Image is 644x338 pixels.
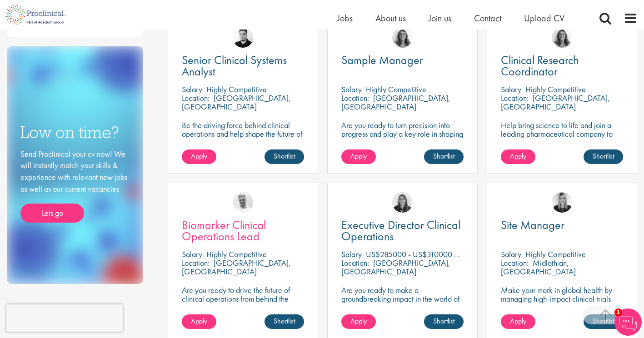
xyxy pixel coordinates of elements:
span: Apply [191,151,207,161]
span: Salary [501,84,521,94]
h3: Low on time? [20,124,130,141]
a: Executive Director Clinical Operations [341,219,464,242]
img: Ciara Noble [392,192,413,213]
a: Site Manager [501,219,623,231]
p: Be the driving force behind clinical operations and help shape the future of pharma innovation. [182,121,304,147]
p: Highly Competitive [366,84,426,94]
a: Apply [182,149,216,164]
span: Site Manager [501,217,564,233]
img: Joshua Bye [233,192,253,213]
a: Shortlist [265,149,304,164]
a: Contact [474,12,501,24]
p: US$285000 - US$310000 per annum [366,249,487,259]
img: Janelle Jones [552,192,572,213]
span: Salary [182,249,202,259]
a: Jobs [337,12,353,24]
span: Location: [341,258,369,268]
a: Clinical Research Coordinator [501,55,623,77]
span: Apply [191,316,207,326]
img: Jackie Cerchio [392,27,413,48]
a: Shortlist [265,314,304,329]
span: 1 [614,308,622,316]
a: Shortlist [424,314,464,329]
span: Apply [510,151,526,161]
a: Apply [501,149,535,164]
p: Highly Competitive [525,249,586,259]
a: Upload CV [524,12,564,24]
p: Are you ready to make a groundbreaking impact in the world of biotechnology? Join a growing compa... [341,286,464,329]
a: About us [375,12,406,24]
img: Chatbot [614,308,642,336]
a: Senior Clinical Systems Analyst [182,55,304,77]
span: Location: [182,93,210,103]
p: Highly Competitive [206,249,267,259]
a: Apply [341,314,376,329]
a: Join us [429,12,451,24]
a: Shortlist [424,149,464,164]
a: Shortlist [584,149,623,164]
p: [GEOGRAPHIC_DATA], [GEOGRAPHIC_DATA] [182,258,291,277]
p: [GEOGRAPHIC_DATA], [GEOGRAPHIC_DATA] [182,93,291,112]
p: Midlothian, [GEOGRAPHIC_DATA] [501,258,576,277]
p: Highly Competitive [206,84,267,94]
a: Apply [341,149,376,164]
a: Apply [501,314,535,329]
p: Are you ready to turn precision into progress and play a key role in shaping the future of pharma... [341,121,464,155]
a: Lets go [20,204,84,223]
span: Apply [510,316,526,326]
p: [GEOGRAPHIC_DATA], [GEOGRAPHIC_DATA] [341,93,450,112]
span: Location: [501,258,529,268]
a: Sample Manager [341,55,464,66]
span: Biomarker Clinical Operations Lead [182,217,266,244]
a: Biomarker Clinical Operations Lead [182,219,304,242]
span: Salary [341,249,362,259]
a: Apply [182,314,216,329]
span: Clinical Research Coordinator [501,52,579,79]
span: Location: [182,258,210,268]
span: Senior Clinical Systems Analyst [182,52,287,79]
span: Apply [350,316,367,326]
span: Location: [341,93,369,103]
p: [GEOGRAPHIC_DATA], [GEOGRAPHIC_DATA] [501,93,610,112]
p: Make your mark in global health by managing high-impact clinical trials with a leading CRO. [501,286,623,312]
p: [GEOGRAPHIC_DATA], [GEOGRAPHIC_DATA] [341,258,450,277]
span: Salary [341,84,362,94]
span: Location: [501,93,529,103]
iframe: reCAPTCHA [6,304,123,332]
p: Highly Competitive [525,84,586,94]
span: Salary [501,249,521,259]
span: Salary [182,84,202,94]
img: Anderson Maldonado [233,27,253,48]
span: Executive Director Clinical Operations [341,217,460,244]
span: Sample Manager [341,52,423,68]
p: Are you ready to drive the future of clinical operations from behind the scenes? Looking to be in... [182,286,304,329]
img: Jackie Cerchio [552,27,572,48]
span: Apply [350,151,367,161]
p: Help bring science to life and join a leading pharmaceutical company to play a key role in delive... [501,121,623,164]
div: Send Proclinical your cv now! We will instantly match your skills & experience with relevant new ... [20,148,130,223]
